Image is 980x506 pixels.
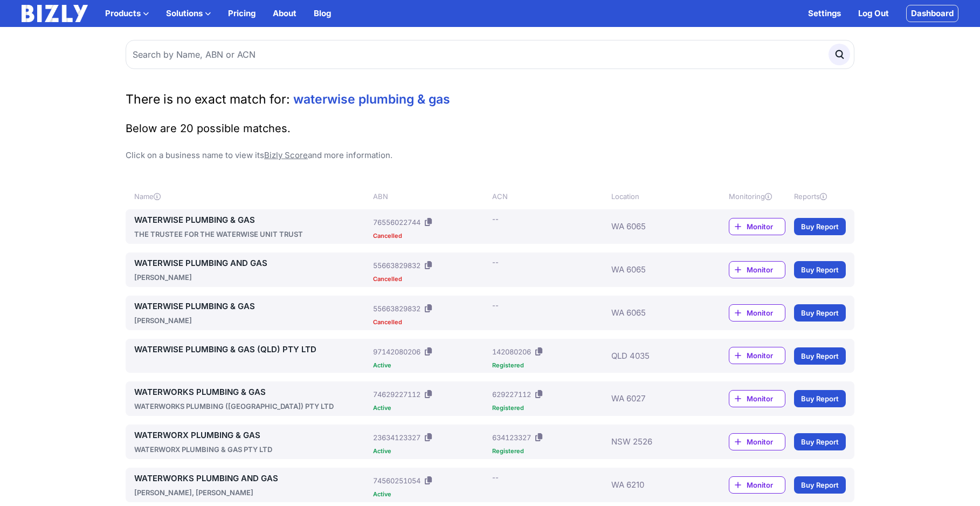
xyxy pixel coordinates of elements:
a: Bizly Score [264,150,308,160]
div: WA 6210 [611,472,696,498]
a: Log Out [858,7,889,20]
a: Buy Report [794,347,846,365]
div: Registered [492,448,607,454]
div: ACN [492,191,607,202]
a: Buy Report [794,261,846,278]
a: WATERWISE PLUMBING & GAS [134,300,369,313]
a: Buy Report [794,218,846,235]
a: Buy Report [794,390,846,407]
span: Monitor [747,307,785,318]
div: Cancelled [373,276,488,282]
div: 634123327 [492,432,531,443]
a: WATERWORKS PLUMBING AND GAS [134,472,369,485]
div: WA 6065 [611,300,696,326]
div: WA 6065 [611,257,696,283]
a: Monitor [729,433,785,450]
a: Pricing [228,7,256,20]
a: WATERWORKS PLUMBING & GAS [134,386,369,399]
div: 55663829832 [373,260,420,271]
div: WA 6027 [611,386,696,412]
div: -- [492,472,499,483]
a: Monitor [729,218,785,235]
span: Monitor [747,480,785,490]
a: Buy Report [794,433,846,450]
input: Search by Name, ABN or ACN [126,40,854,69]
a: WATERWISE PLUMBING & GAS [134,214,369,227]
div: Cancelled [373,319,488,325]
div: 142080206 [492,346,531,357]
div: -- [492,214,499,224]
div: Registered [492,363,607,368]
span: Monitor [747,393,785,404]
div: -- [492,257,499,268]
a: WATERWISE PLUMBING AND GAS [134,257,369,270]
a: WATERWISE PLUMBING & GAS (QLD) PTY LTD [134,343,369,356]
div: Cancelled [373,233,488,239]
div: Registered [492,405,607,411]
span: waterwise plumbing & gas [293,92,450,107]
a: Buy Report [794,304,846,322]
div: WA 6065 [611,214,696,240]
div: WATERWORX PLUMBING & GAS PTY LTD [134,444,369,455]
div: Active [373,448,488,454]
a: About [273,7,296,20]
div: WATERWORKS PLUMBING ([GEOGRAPHIC_DATA]) PTY LTD [134,401,369,412]
div: [PERSON_NAME] [134,272,369,283]
button: Products [105,7,149,20]
div: Active [373,363,488,368]
a: Buy Report [794,476,846,494]
a: Blog [314,7,331,20]
a: Monitor [729,390,785,407]
div: [PERSON_NAME] [134,315,369,326]
span: Monitor [747,264,785,275]
span: Monitor [747,436,785,447]
div: 629227112 [492,389,531,400]
a: Monitor [729,261,785,278]
div: Reports [794,191,846,202]
div: 97142080206 [373,346,420,357]
button: Solutions [166,7,211,20]
a: Monitor [729,304,785,322]
div: 74629227112 [373,389,420,400]
a: WATERWORX PLUMBING & GAS [134,429,369,442]
div: Location [611,191,696,202]
p: Click on a business name to view its and more information. [126,149,854,162]
div: 55663829832 [373,303,420,314]
span: Monitor [747,221,785,232]
a: Settings [808,7,841,20]
a: Monitor [729,476,785,494]
span: There is no exact match for: [126,92,290,107]
div: [PERSON_NAME], [PERSON_NAME] [134,487,369,498]
span: Monitor [747,350,785,361]
div: THE TRUSTEE FOR THE WATERWISE UNIT TRUST [134,229,369,240]
div: 76556022744 [373,217,420,228]
a: Dashboard [906,5,958,22]
span: Below are 20 possible matches. [126,122,291,135]
div: Active [373,405,488,411]
div: NSW 2526 [611,429,696,455]
div: ABN [373,191,488,202]
div: Active [373,491,488,497]
a: Monitor [729,347,785,364]
div: 74560251054 [373,475,420,486]
div: 23634123327 [373,432,420,443]
div: Name [134,191,369,202]
div: Monitoring [729,191,785,202]
div: -- [492,300,499,311]
div: QLD 4035 [611,343,696,368]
